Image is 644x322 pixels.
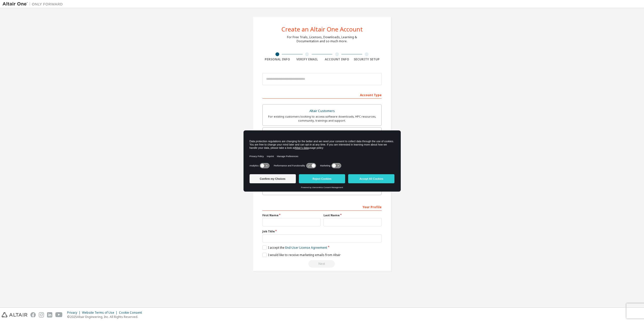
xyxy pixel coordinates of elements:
[262,260,382,268] div: Read and acccept EULA to continue
[352,57,382,61] div: Security Setup
[322,57,352,61] div: Account Info
[262,253,341,257] label: I would like to receive marketing emails from Altair
[324,213,382,217] label: Last Name
[266,108,378,115] div: Altair Customers
[292,57,322,61] div: Verify Email
[262,91,382,99] div: Account Type
[30,312,36,317] img: facebook.svg
[2,312,27,317] img: altair_logo.svg
[67,311,82,315] div: Privacy
[262,203,382,211] div: Your Profile
[3,2,65,7] img: Altair One
[67,315,145,319] p: © 2025 Altair Engineering, Inc. All Rights Reserved.
[281,26,363,32] div: Create an Altair One Account
[266,115,378,123] div: For existing customers looking to access software downloads, HPC resources, community, trainings ...
[47,312,52,317] img: linkedin.svg
[55,312,63,317] img: youtube.svg
[262,229,382,233] label: Job Title
[39,312,44,317] img: instagram.svg
[119,311,145,315] div: Cookie Consent
[262,213,320,217] label: First Name
[82,311,119,315] div: Website Terms of Use
[262,245,327,250] label: I accept the
[287,35,357,43] div: For Free Trials, Licenses, Downloads, Learning & Documentation and so much more.
[262,57,292,61] div: Personal Info
[285,245,327,250] a: End-User License Agreement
